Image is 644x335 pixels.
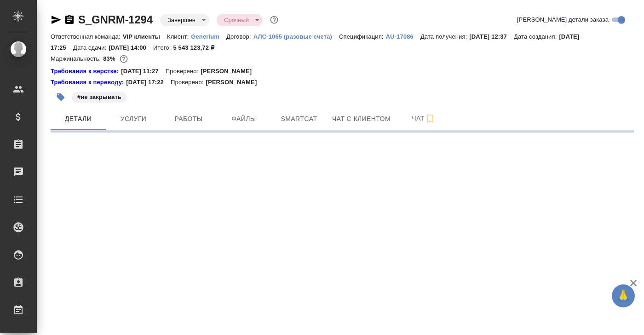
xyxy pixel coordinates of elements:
p: Клиент: [167,33,191,40]
p: Дата создания: [514,33,559,40]
p: 5 543 123,72 ₽ [173,44,221,51]
div: Завершен [160,14,209,26]
span: Чат с клиентом [332,113,391,125]
p: #не закрывать [77,92,121,102]
p: AU-17086 [386,33,420,40]
span: 🙏 [615,286,631,306]
p: Маржинальность: [51,55,103,62]
button: Скопировать ссылку для ЯМессенджера [51,14,62,25]
button: Доп статусы указывают на важность/срочность заказа [268,14,280,26]
a: Требования к верстке: [51,67,121,76]
div: Завершен [217,14,263,26]
p: АЛС-1065 (разовые счета) [253,33,339,40]
p: [DATE] 14:00 [109,44,153,51]
p: Дата сдачи: [73,44,109,51]
div: Нажми, чтобы открыть папку с инструкцией [51,78,126,87]
span: Smartcat [277,113,321,125]
p: Спецификация: [339,33,385,40]
p: Итого: [153,44,173,51]
span: [PERSON_NAME] детали заказа [517,15,609,24]
a: S_GNRM-1294 [78,13,153,26]
p: VIP клиенты [123,33,167,40]
p: [PERSON_NAME] [206,78,264,87]
p: Проверено: [171,78,206,87]
svg: Подписаться [425,113,436,124]
p: [PERSON_NAME] [201,67,259,76]
p: Generium [191,33,226,40]
button: Завершен [165,16,198,24]
p: Дата получения: [420,33,469,40]
p: Проверено: [166,67,201,76]
span: Чат [402,113,446,124]
a: AU-17086 [386,32,420,40]
a: Generium [191,32,226,40]
button: 753625.94 RUB; 21174.72 UAH; [118,53,130,65]
p: Договор: [226,33,253,40]
a: АЛС-1065 (разовые счета) [253,32,339,40]
button: Срочный [221,16,252,24]
p: 83% [103,55,117,62]
button: 🙏 [612,284,635,307]
p: [DATE] 17:22 [126,78,171,87]
p: Ответственная команда: [51,33,123,40]
span: не закрывать [71,92,128,100]
button: Скопировать ссылку [64,14,75,25]
p: [DATE] 12:37 [469,33,514,40]
span: Файлы [222,113,266,125]
span: Работы [167,113,211,125]
a: Требования к переводу: [51,78,126,87]
span: Детали [56,113,100,125]
div: Нажми, чтобы открыть папку с инструкцией [51,67,121,76]
button: Добавить тэг [51,87,71,107]
p: [DATE] 11:27 [121,67,166,76]
span: Услуги [111,113,155,125]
